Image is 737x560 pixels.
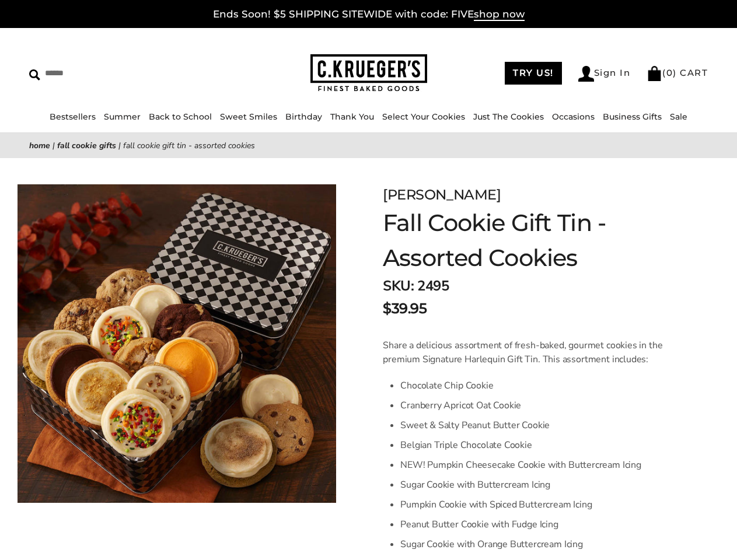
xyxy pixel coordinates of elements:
[383,205,679,275] h1: Fall Cookie Gift Tin - Assorted Cookies
[603,111,662,122] a: Business Gifts
[578,66,594,82] img: Account
[285,111,322,122] a: Birthday
[578,66,631,82] a: Sign In
[400,495,679,514] li: Pumpkin Cookie with Spiced Buttercream Icing
[647,67,708,78] a: (0) CART
[213,8,525,21] a: Ends Soon! $5 SHIPPING SITEWIDE with code: FIVEshop now
[400,415,679,435] li: Sweet & Salty Peanut Butter Cookie
[149,111,212,122] a: Back to School
[400,475,679,495] li: Sugar Cookie with Buttercream Icing
[552,111,595,122] a: Occasions
[383,338,679,366] p: Share a delicious assortment of fresh-baked, gourmet cookies in the premium Signature Harlequin G...
[400,534,679,554] li: Sugar Cookie with Orange Buttercream Icing
[104,111,141,122] a: Summer
[220,111,277,122] a: Sweet Smiles
[29,139,708,152] nav: breadcrumbs
[474,8,525,21] span: shop now
[400,514,679,534] li: Peanut Butter Cookie with Fudge Icing
[473,111,544,122] a: Just The Cookies
[123,140,255,151] span: Fall Cookie Gift Tin - Assorted Cookies
[400,435,679,455] li: Belgian Triple Chocolate Cookie
[18,184,336,503] img: Fall Cookie Gift Tin - Assorted Cookies
[383,298,427,319] span: $39.95
[29,140,50,151] a: Home
[383,184,679,205] div: [PERSON_NAME]
[53,140,55,151] span: |
[383,276,414,295] strong: SKU:
[400,455,679,475] li: NEW! Pumpkin Cheesecake Cookie with Buttercream Icing
[400,376,679,395] li: Chocolate Chip Cookie
[505,62,562,85] a: TRY US!
[57,140,116,151] a: Fall Cookie Gifts
[647,66,662,81] img: Bag
[400,395,679,415] li: Cranberry Apricot Oat Cookie
[29,69,40,80] img: Search
[382,111,465,122] a: Select Your Cookies
[666,67,673,78] span: 0
[118,140,121,151] span: |
[310,54,427,92] img: C.KRUEGER'S
[417,276,449,295] span: 2495
[29,64,184,82] input: Search
[330,111,374,122] a: Thank You
[50,111,96,122] a: Bestsellers
[670,111,687,122] a: Sale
